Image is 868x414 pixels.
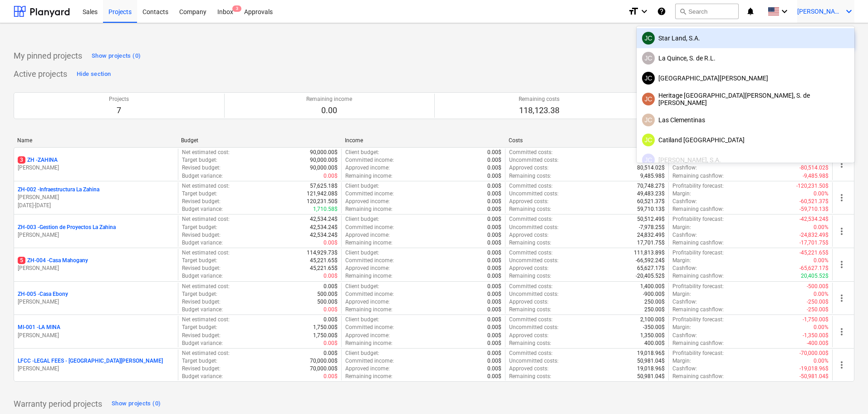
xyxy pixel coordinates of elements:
div: [GEOGRAPHIC_DATA][PERSON_NAME] [642,72,849,85]
span: JC [644,136,652,144]
span: JC [644,55,652,62]
span: JC [644,35,652,42]
span: JC [644,156,652,164]
div: Javier Cattan [642,72,655,85]
div: [PERSON_NAME], S.A. [642,154,849,166]
div: Javier Cattan [642,154,655,166]
div: Javier Cattan [642,52,655,65]
div: Javier Cattan [642,134,655,146]
div: Javier Cattan [642,32,655,45]
span: JC [644,95,652,103]
div: Catiland [GEOGRAPHIC_DATA] [642,134,849,146]
iframe: Chat Widget [823,370,868,414]
div: Star Land, S.A. [642,32,849,45]
div: Javier Cattan [642,93,655,105]
span: JC [644,75,652,82]
div: La Quince, S. de R.L. [642,52,849,65]
div: Las Clementinas [642,114,849,126]
div: Javier Cattan [642,114,655,126]
div: Heritage [GEOGRAPHIC_DATA][PERSON_NAME], S. de [PERSON_NAME] [642,92,849,106]
span: JC [644,116,652,124]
